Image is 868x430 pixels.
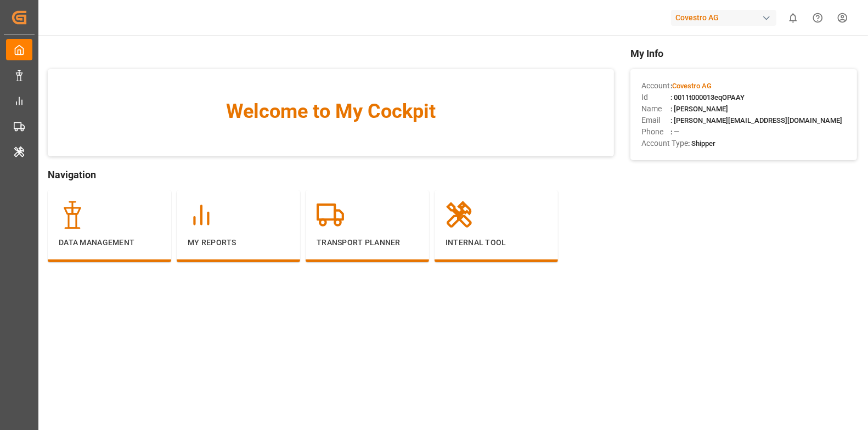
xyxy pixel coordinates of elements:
[317,237,418,248] p: Transport Planner
[446,237,547,248] p: Internal Tool
[48,167,614,182] span: Navigation
[641,138,688,149] span: Account Type
[670,116,842,125] span: : [PERSON_NAME][EMAIL_ADDRESS][DOMAIN_NAME]
[59,237,160,248] p: Data Management
[670,128,679,136] span: : —
[671,7,781,28] button: Covestro AG
[671,10,776,26] div: Covestro AG
[641,92,670,103] span: Id
[641,115,670,126] span: Email
[688,139,715,148] span: : Shipper
[188,237,289,248] p: My Reports
[641,80,670,92] span: Account
[641,103,670,115] span: Name
[70,97,592,126] span: Welcome to My Cockpit
[641,126,670,138] span: Phone
[670,93,745,101] span: : 0011t000013eqOPAAY
[630,46,857,61] span: My Info
[805,5,830,30] button: Help Center
[672,82,712,90] span: Covestro AG
[670,82,712,90] span: :
[781,5,805,30] button: show 0 new notifications
[670,105,728,113] span: : [PERSON_NAME]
